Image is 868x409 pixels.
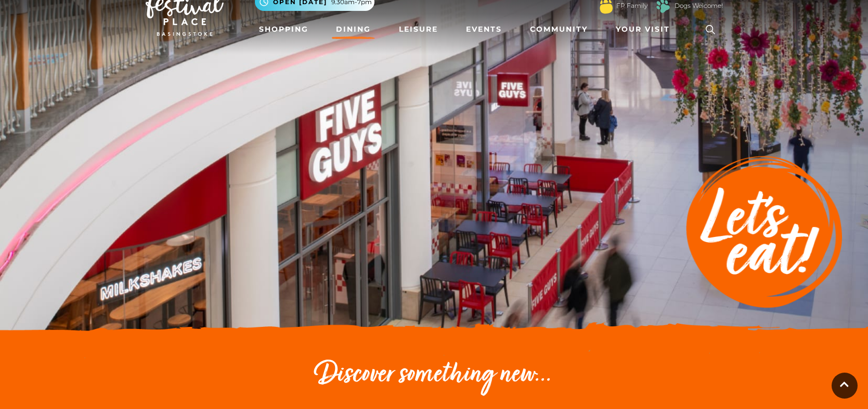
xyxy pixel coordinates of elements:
a: Community [526,20,592,39]
a: Leisure [395,20,442,39]
a: Dogs Welcome! [675,1,723,10]
a: Events [462,20,506,39]
a: Shopping [255,20,313,39]
a: FP Family [616,1,647,10]
span: Your Visit [616,24,670,35]
a: Dining [332,20,375,39]
h2: Discover something new... [146,359,723,392]
a: Your Visit [612,20,679,39]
